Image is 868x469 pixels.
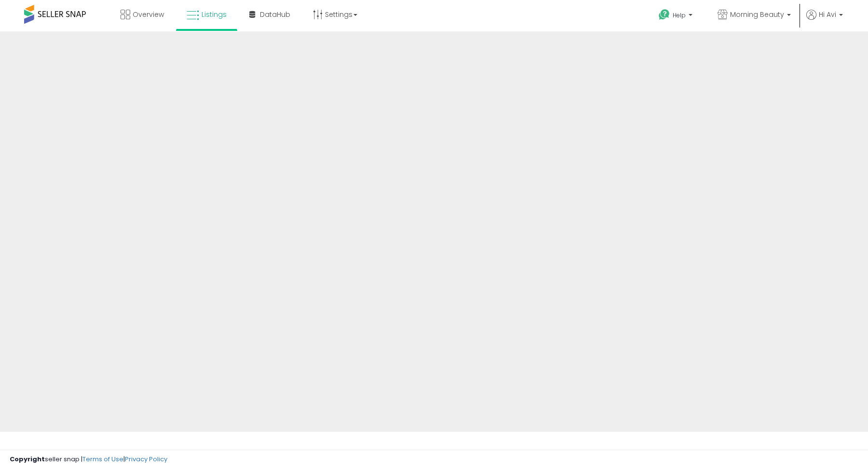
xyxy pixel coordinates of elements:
[202,10,227,19] span: Listings
[673,11,686,19] span: Help
[658,9,670,21] i: Get Help
[819,10,836,19] span: Hi Avi
[806,10,843,31] a: Hi Avi
[133,10,164,19] span: Overview
[730,10,784,19] span: Morning Beauty
[651,1,702,31] a: Help
[260,10,290,19] span: DataHub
